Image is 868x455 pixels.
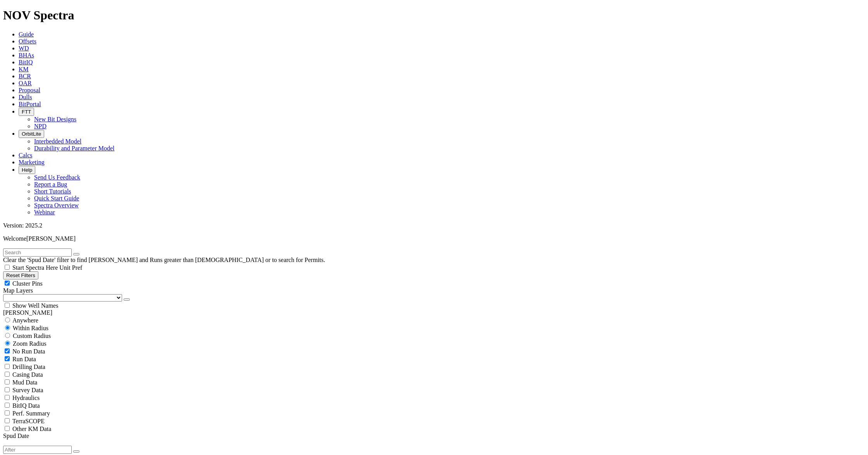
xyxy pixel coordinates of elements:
[12,348,45,355] span: No Run Data
[3,8,865,22] h1: NOV Spectra
[26,235,76,242] span: [PERSON_NAME]
[3,409,865,417] filter-controls-checkbox: Performance Summary
[12,264,58,271] span: Start Spectra Here
[3,222,865,229] div: Version: 2025.2
[34,174,80,181] a: Send Us Feedback
[12,356,36,362] span: Run Data
[12,302,58,309] span: Show Well Names
[19,166,35,174] button: Help
[22,167,32,173] span: Help
[34,195,79,202] a: Quick Start Guide
[12,371,43,378] span: Casing Data
[13,325,48,331] span: Within Radius
[3,248,72,257] input: Search
[22,131,41,137] span: OrbitLite
[3,309,865,316] div: [PERSON_NAME]
[3,417,865,425] filter-controls-checkbox: TerraSCOPE Data
[12,426,51,432] span: Other KM Data
[13,333,51,339] span: Custom Radius
[19,38,36,45] a: Offsets
[59,264,82,271] span: Unit Pref
[22,109,31,115] span: FTT
[34,188,71,195] a: Short Tutorials
[3,235,865,242] p: Welcome
[19,108,34,116] button: FTT
[12,418,45,424] span: TerraSCOPE
[12,387,43,393] span: Survey Data
[34,202,79,209] a: Spectra Overview
[3,257,325,263] span: Clear the 'Spud Date' filter to find [PERSON_NAME] and Runs greater than [DEMOGRAPHIC_DATA] or to...
[5,265,10,270] input: Start Spectra Here
[34,138,81,145] a: Interbedded Model
[19,94,32,100] a: Dulls
[3,446,72,454] input: After
[34,145,115,152] a: Durability and Parameter Model
[19,101,41,107] a: BitPortal
[3,433,29,439] span: Spud Date
[34,123,46,129] a: NPD
[12,395,40,401] span: Hydraulics
[19,130,44,138] button: OrbitLite
[19,80,32,86] a: OAR
[3,394,865,402] filter-controls-checkbox: Hydraulics Analysis
[19,31,34,38] a: Guide
[12,410,50,417] span: Perf. Summary
[19,159,45,165] a: Marketing
[19,52,34,59] a: BHAs
[19,152,33,159] a: Calcs
[19,87,40,93] a: Proposal
[12,364,45,370] span: Drilling Data
[34,181,67,188] a: Report a Bug
[19,66,29,72] a: KM
[12,317,38,324] span: Anywhere
[12,280,43,287] span: Cluster Pins
[19,45,29,52] a: WD
[3,425,865,433] filter-controls-checkbox: TerraSCOPE Data
[3,287,33,294] span: Map Layers
[34,209,55,215] a: Webinar
[19,59,33,65] a: BitIQ
[12,379,37,386] span: Mud Data
[12,402,40,409] span: BitIQ Data
[19,73,31,79] a: BCR
[13,340,46,347] span: Zoom Radius
[34,116,76,122] a: New Bit Designs
[3,271,38,279] button: Reset Filters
